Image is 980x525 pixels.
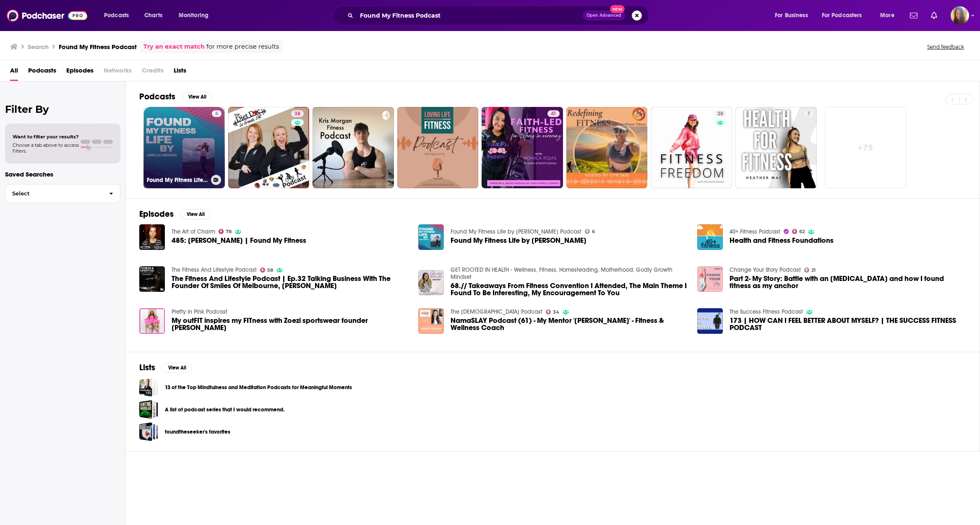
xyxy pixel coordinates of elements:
[172,266,257,273] a: The Fitness And Lifestyle Podcast
[139,209,174,219] h2: Episodes
[418,308,444,334] img: NamaSLAY Podcast (61) - My Mentor 'Penny Phang' - Fitness & Wellness Coach
[804,268,816,273] a: 21
[553,310,559,314] span: 34
[951,6,969,25] img: User Profile
[451,237,586,244] a: Found My Fitness Life by Meli Medina
[182,92,212,102] button: View All
[880,10,894,21] span: More
[165,383,352,392] a: 13 of the Top Mindfulness and Meditation Podcasts for Meaningful Moments
[139,91,212,102] a: PodcastsView All
[822,10,862,21] span: For Podcasters
[7,8,87,23] img: Podchaser - Follow, Share and Rate Podcasts
[172,308,227,315] a: Pretty in Pink Podcast
[825,107,907,188] a: +75
[13,142,79,154] span: Choose a tab above to access filters.
[139,362,155,373] h2: Lists
[28,43,49,51] h3: Search
[792,229,805,234] a: 62
[139,308,165,334] img: My outFIT inspires my FITness with Zoezi sportswear founder Yvonne Bulimo
[799,230,805,234] span: 62
[592,230,595,234] span: 6
[139,224,165,250] img: 485: Dr. Rhonda Patrick | Found My Fitness
[907,8,921,23] a: Show notifications dropdown
[769,9,818,22] button: open menu
[730,308,803,315] a: The Success Fitness Podcast
[451,228,581,235] a: Found My Fitness Life by Amelia Medina GuateFitness Podcast
[730,237,834,244] a: Health and Fitness Foundations
[179,10,209,21] span: Monitoring
[730,317,966,331] a: 173 | HOW CAN I FEEL BETTER ABOUT MYSELF? | THE SUCCESS FITNESS PODCAST
[451,237,586,244] span: Found My Fitness Life by [PERSON_NAME]
[735,107,817,188] a: 7
[28,64,56,81] span: Podcasts
[5,191,102,196] span: Select
[139,378,158,397] a: 13 of the Top Mindfulness and Meditation Podcasts for Meaningful Moments
[730,275,966,289] span: Part 2- My Story: Battle with an [MEDICAL_DATA] and how I found fitness as my anchor
[104,10,129,21] span: Podcasts
[451,317,687,331] span: NamaSLAY Podcast (61) - My Mentor '[PERSON_NAME]' - Fitness & Wellness Coach
[267,268,273,272] span: 58
[730,266,801,273] a: Change Your Story Podcast
[172,317,408,331] span: My outFIT inspires my FITness with Zoezi sportswear founder [PERSON_NAME]
[295,110,300,118] span: 38
[583,10,625,21] button: Open AdvancedNew
[10,64,18,81] a: All
[418,270,444,296] a: 68.// Takeaways From Fitness Convention I Attended, The Main Theme I Found To Be Interesting, My ...
[172,237,306,244] span: 485: [PERSON_NAME] | Found My Fitness
[139,209,211,219] a: EpisodesView All
[174,64,186,81] a: Lists
[13,134,79,140] span: Want to filter your results?
[104,64,132,81] span: Networks
[697,224,723,250] a: Health and Fitness Foundations
[482,107,563,188] a: 41
[59,43,137,51] h3: Found My Fitness Podcast
[172,228,215,235] a: The Art of Charm
[139,362,192,373] a: ListsView All
[697,266,723,292] img: Part 2- My Story: Battle with an eating disorder and how I found fitness as my anchor
[807,110,810,118] span: 7
[951,6,969,25] button: Show profile menu
[546,309,560,314] a: 34
[139,400,158,419] a: A list of podcast series that I would recommend.
[66,64,94,81] a: Episodes
[610,5,625,13] span: New
[147,177,208,184] h3: Found My Fitness Life by [PERSON_NAME] Podcast
[585,229,595,234] a: 6
[173,9,219,22] button: open menu
[811,268,816,272] span: 21
[451,282,687,296] a: 68.// Takeaways From Fitness Convention I Attended, The Main Theme I Found To Be Interesting, My ...
[143,107,225,188] a: 6Found My Fitness Life by [PERSON_NAME] Podcast
[418,224,444,250] img: Found My Fitness Life by Meli Medina
[5,170,120,178] p: Saved Searches
[172,275,408,289] a: The Fitness And Lifestyle Podcast | Ep.32 Talking Business With The Founder Of Smiles Of Melbourn...
[714,110,727,117] a: 28
[730,275,966,289] a: Part 2- My Story: Battle with an eating disorder and how I found fitness as my anchor
[142,64,164,81] span: Credits
[291,110,304,117] a: 38
[5,184,120,203] button: Select
[451,308,542,315] a: The NamaSLAY Podcast
[162,363,192,373] button: View All
[172,317,408,331] a: My outFIT inspires my FITness with Zoezi sportswear founder Yvonne Bulimo
[651,107,732,188] a: 28
[717,110,723,118] span: 28
[139,422,158,441] a: foundtheseeker's favorites
[165,405,284,414] a: A list of podcast series that I would recommend.
[586,13,621,18] span: Open Advanced
[260,268,274,273] a: 58
[547,110,560,117] a: 41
